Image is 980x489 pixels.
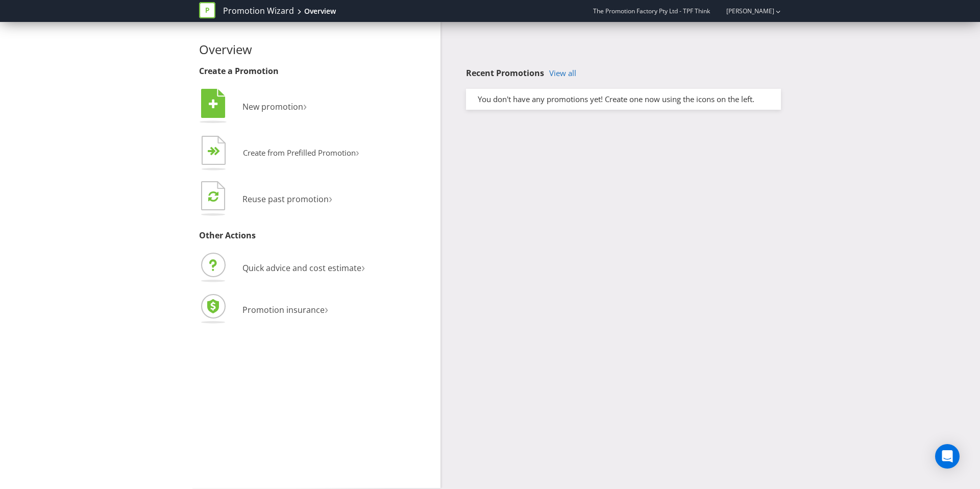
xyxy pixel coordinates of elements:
[199,67,433,76] h3: Create a Promotion
[242,101,303,112] span: New promotion
[209,99,218,110] tspan: 
[329,189,332,206] span: ›
[242,193,329,205] span: Reuse past promotion
[304,6,336,16] div: Overview
[593,7,710,15] span: The Promotion Factory Pty Ltd - TPF Think
[199,43,433,56] h2: Overview
[466,67,544,79] span: Recent Promotions
[935,444,960,469] div: Open Intercom Messenger
[470,94,777,105] div: You don't have any promotions yet! Create one now using the icons on the left.
[325,300,328,317] span: ›
[199,304,328,315] a: Promotion insurance›
[716,7,774,15] a: [PERSON_NAME]
[242,262,361,274] span: Quick advice and cost estimate
[214,146,220,156] tspan: 
[361,258,365,275] span: ›
[223,5,294,17] a: Promotion Wizard
[549,69,576,78] a: View all
[199,262,365,274] a: Quick advice and cost estimate›
[208,190,218,202] tspan: 
[199,231,433,240] h3: Other Actions
[243,148,356,158] span: Create from Prefilled Promotion
[242,304,325,315] span: Promotion insurance
[356,144,359,160] span: ›
[199,133,360,174] button: Create from Prefilled Promotion›
[303,97,307,114] span: ›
